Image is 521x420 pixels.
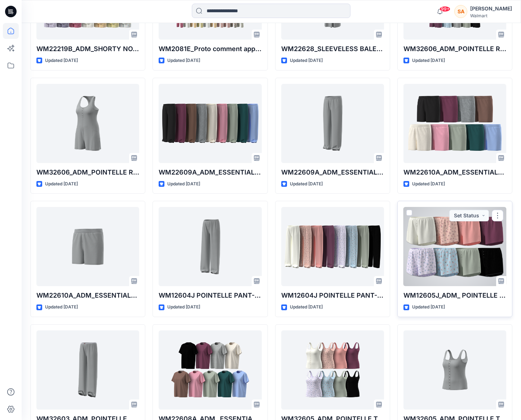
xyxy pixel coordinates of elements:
p: WM12604J POINTELLE PANT-FAUX FLY & BUTTONS + PICOT_COLORWAY [281,290,384,301]
p: Updated [DATE] [290,303,323,311]
p: WM22610A_ADM_ESSENTIALS SHORT_COLORWAY [403,167,506,177]
div: SA [454,5,467,18]
a: WM32606_ADM_POINTELLE ROMPER [36,84,139,163]
p: WM2081E_Proto comment applied pattern_COLORWAY [159,44,261,54]
div: Walmart [470,13,512,18]
p: Updated [DATE] [290,180,323,188]
a: WM32605_ADM_POINTELLE TANK_COLORWAY [281,330,384,410]
p: WM22609A_ADM_ESSENTIALS LONG PANT [281,167,384,177]
p: Updated [DATE] [167,57,200,64]
a: WM22609A_ADM_ESSENTIALS LONG PANT [281,84,384,163]
a: WM32605_ADM_POINTELLE TANK [403,330,506,410]
a: WM22608A_ADM_ ESSENTIALS TEE COLORWAY [159,330,261,410]
p: Updated [DATE] [412,180,445,188]
p: Updated [DATE] [290,57,323,64]
p: WM22610A_ADM_ESSENTIALS SHORT [36,290,139,301]
p: Updated [DATE] [412,57,445,64]
a: WM12604J POINTELLE PANT-FAUX FLY & BUTTONS + PICOT_COLORWAY [281,207,384,286]
span: 99+ [440,6,450,12]
p: WM12604J POINTELLE PANT-FAUX FLY & BUTTONS + PICOT [159,290,261,301]
p: Updated [DATE] [167,180,200,188]
p: WM22609A_ADM_ESSENTIALS LONG PANT_COLORWAY [159,167,261,177]
a: WM12605J_ADM_ POINTELLE SHORT_ COLORWAY [403,207,506,286]
p: Updated [DATE] [167,303,200,311]
div: [PERSON_NAME] [470,4,512,13]
a: WM22609A_ADM_ESSENTIALS LONG PANT_COLORWAY [159,84,261,163]
a: WM32603_ADM_POINTELLE OPEN PANT [36,330,139,410]
p: Updated [DATE] [45,303,78,311]
p: Updated [DATE] [45,180,78,188]
p: WM12605J_ADM_ POINTELLE SHORT_ COLORWAY [403,290,506,301]
p: WM22628_SLEEVELESS BALET GOWN [281,44,384,54]
a: WM12604J POINTELLE PANT-FAUX FLY & BUTTONS + PICOT [159,207,261,286]
a: WM22610A_ADM_ESSENTIALS SHORT_COLORWAY [403,84,506,163]
a: WM22610A_ADM_ESSENTIALS SHORT [36,207,139,286]
p: Updated [DATE] [45,57,78,64]
p: WM32606_ADM_POINTELLE ROMPER_COLORWAY [403,44,506,54]
p: WM32606_ADM_POINTELLE ROMPER [36,167,139,177]
p: Updated [DATE] [412,303,445,311]
p: WM22219B_ADM_SHORTY NOTCH SET_COLORWAY [36,44,139,54]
